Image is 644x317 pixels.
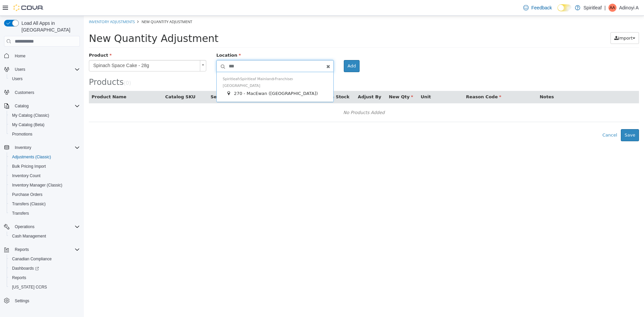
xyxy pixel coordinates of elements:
[1,222,83,231] button: Operations
[557,4,572,11] input: Dark Mode
[1,88,83,97] button: Customers
[15,247,29,252] span: Reports
[12,144,80,152] span: Inventory
[5,3,51,8] a: Inventory Adjustments
[9,191,45,199] a: Purchase Orders
[604,4,606,12] p: |
[9,232,80,240] span: Cash Management
[5,44,122,56] a: Spinach Space Cake - 28g
[12,297,32,305] a: Settings
[12,51,80,60] span: Home
[9,111,52,119] a: My Catalog (Classic)
[537,113,555,125] button: Save
[557,11,558,12] span: Dark Mode
[15,103,29,109] span: Catalog
[15,67,25,72] span: Users
[132,37,157,42] span: Location
[12,164,46,169] span: Bulk Pricing Import
[42,64,45,70] span: 0
[40,64,47,70] small: ( )
[9,75,80,83] span: Users
[9,274,29,282] a: Reports
[9,121,47,129] a: My Catalog (Beta)
[9,200,80,208] span: Transfers (Classic)
[12,144,34,152] button: Inventory
[584,4,602,12] p: Spiritleaf
[12,102,80,110] span: Catalog
[12,52,28,60] a: Home
[15,53,25,59] span: Home
[12,113,49,118] span: My Catalog (Classic)
[12,76,22,82] span: Users
[12,284,47,290] span: [US_STATE] CCRS
[608,4,616,12] div: Adinoyi A
[7,152,83,162] button: Adjustments (Classic)
[1,143,83,152] button: Inventory
[9,130,80,138] span: Promotions
[1,65,83,74] button: Users
[12,88,80,97] span: Customers
[9,264,42,272] a: Dashboards
[7,180,83,190] button: Inventory Manager (Classic)
[9,121,80,129] span: My Catalog (Beta)
[9,130,35,138] a: Promotions
[82,78,113,85] button: Catalog SKU
[9,255,54,263] a: Canadian Compliance
[456,78,471,85] button: Notes
[12,182,62,188] span: Inventory Manager (Classic)
[12,65,28,73] button: Users
[12,122,45,127] span: My Catalog (Beta)
[15,90,34,95] span: Customers
[7,264,83,273] a: Dashboards
[9,172,43,180] a: Inventory Count
[12,131,33,137] span: Promotions
[12,201,46,207] span: Transfers (Classic)
[12,89,37,97] a: Customers
[260,44,276,56] button: Add
[7,162,83,171] button: Bulk Pricing Import
[9,264,80,272] span: Dashboards
[5,62,40,71] span: Products
[12,256,52,262] span: Canadian Compliance
[5,45,113,55] span: Spinach Space Cake - 28g
[9,162,49,170] a: Bulk Pricing Import
[8,78,44,85] button: Product Name
[610,4,615,12] span: AA
[1,51,83,60] button: Home
[12,192,43,197] span: Purchase Orders
[9,153,80,161] span: Adjustments (Classic)
[7,199,83,209] button: Transfers (Classic)
[9,209,80,217] span: Transfers
[619,4,639,12] p: Adinoyi A
[9,111,80,119] span: My Catalog (Classic)
[9,92,551,102] div: No Products Added
[7,282,83,292] button: [US_STATE] CCRS
[7,190,83,199] button: Purchase Orders
[9,191,80,199] span: Purchase Orders
[12,211,29,216] span: Transfers
[7,111,83,120] button: My Catalog (Classic)
[9,283,80,291] span: Washington CCRS
[9,153,54,161] a: Adjustments (Classic)
[9,172,80,180] span: Inventory Count
[274,78,299,85] button: Adjust By
[337,78,348,85] button: Unit
[58,3,108,8] span: New Quantity Adjustment
[305,78,329,84] span: New Qty
[12,65,80,73] span: Users
[9,162,80,170] span: Bulk Pricing Import
[12,233,46,239] span: Cash Management
[7,74,83,84] button: Users
[7,129,83,139] button: Promotions
[9,255,80,263] span: Canadian Compliance
[1,296,83,306] button: Settings
[7,171,83,180] button: Inventory Count
[12,266,39,271] span: Dashboards
[9,209,32,217] a: Transfers
[12,246,32,254] button: Reports
[150,75,234,80] span: 270 - MacEwan ([GEOGRAPHIC_DATA])
[7,254,83,264] button: Canadian Compliance
[7,231,83,241] button: Cash Management
[5,37,28,42] span: Product
[12,154,51,160] span: Adjustments (Classic)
